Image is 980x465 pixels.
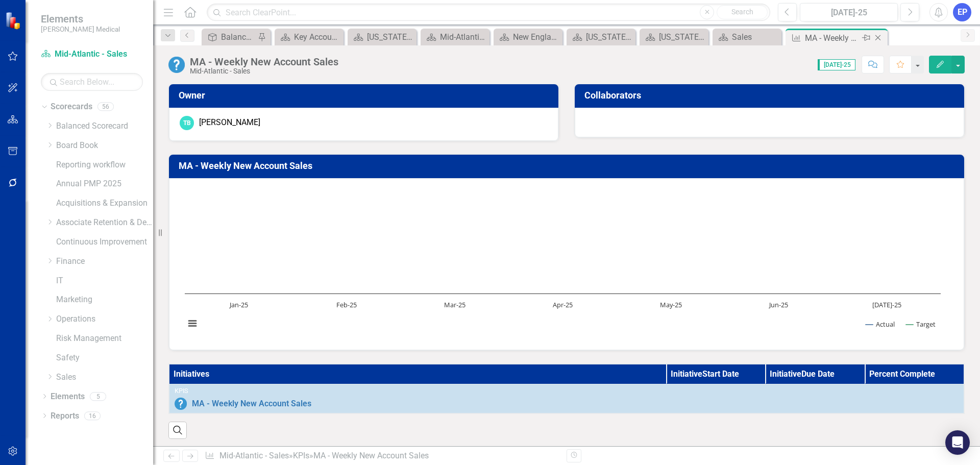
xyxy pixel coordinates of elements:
a: New England - Sales - Overview Dashboard [496,31,560,43]
span: Elements [41,13,120,25]
a: Sales [715,31,779,43]
div: Mid-Atlantic - Sales - Overview Dashboard [440,31,487,43]
div: MA - Weekly New Account Sales [313,451,429,460]
a: [US_STATE] - Sales - Overview Dashboard [642,31,706,43]
a: [US_STATE] - Sales - Overview Dashboard [350,31,414,43]
img: No Information [168,57,185,73]
div: Open Intercom Messenger [945,430,970,455]
button: Show Target [906,320,936,329]
div: Mid-Atlantic - Sales [190,67,338,75]
span: Search [731,8,753,16]
a: IT [56,275,153,287]
input: Search ClearPoint... [207,4,770,21]
div: [DATE]-25 [803,7,894,19]
a: Scorecards [51,101,92,113]
div: Sales [732,31,779,43]
div: [US_STATE] - Sales - Overview Dashboard [659,31,706,43]
a: Sales [56,372,153,383]
a: Finance [56,256,153,267]
a: Mid-Atlantic - Sales [219,451,289,460]
text: Apr-25 [553,300,573,309]
a: Balanced Scorecard (Daily Huddle) [204,31,255,43]
div: New England - Sales - Overview Dashboard [513,31,560,43]
div: KPIs [175,387,959,395]
div: TB [180,116,194,130]
button: Search [717,5,768,19]
div: [PERSON_NAME] [199,117,260,129]
a: Associate Retention & Development [56,217,153,229]
div: 5 [90,392,106,401]
div: 56 [97,103,114,111]
a: Balanced Scorecard [56,120,153,132]
svg: Interactive chart [180,186,946,339]
div: [US_STATE] - Sales - Overview Dashboard [367,31,414,43]
div: 16 [84,411,101,420]
a: Risk Management [56,333,153,345]
td: Double-Click to Edit Right Click for Context Menu [169,384,964,413]
text: Jan-25 [229,300,248,309]
text: May-25 [660,300,682,309]
div: MA - Weekly New Account Sales [190,56,338,67]
input: Search Below... [41,73,143,91]
button: [DATE]-25 [800,3,898,21]
div: MA - Weekly New Account Sales [805,32,860,44]
h3: MA - Weekly New Account Sales [179,161,958,171]
a: MA - Weekly New Account Sales [192,399,959,408]
a: Board Book [56,140,153,152]
div: [US_STATE] - Sales - Overview Dashboard [586,31,633,43]
button: EP [953,3,971,21]
span: [DATE]-25 [818,59,855,70]
h3: Collaborators [584,90,958,101]
a: Continuous Improvement [56,236,153,248]
text: Feb-25 [336,300,357,309]
a: KPIs [293,451,309,460]
a: Annual PMP 2025 [56,178,153,190]
button: View chart menu, Chart [185,316,200,331]
a: Mid-Atlantic - Sales - Overview Dashboard [423,31,487,43]
h3: Owner [179,90,552,101]
a: Acquisitions & Expansion [56,198,153,209]
button: Show Actual [866,320,895,329]
div: Chart. Highcharts interactive chart. [180,186,953,339]
text: [DATE]-25 [872,300,901,309]
a: Marketing [56,294,153,306]
a: Mid-Atlantic - Sales [41,48,143,60]
img: No Information [175,398,187,410]
text: Mar-25 [444,300,465,309]
div: Balanced Scorecard (Daily Huddle) [221,31,255,43]
a: Elements [51,391,85,403]
a: [US_STATE] - Sales - Overview Dashboard [569,31,633,43]
a: Operations [56,313,153,325]
img: ClearPoint Strategy [5,12,23,30]
div: Key Accounts - Sales - Overview Dashboard [294,31,341,43]
a: Safety [56,352,153,364]
a: Reports [51,410,79,422]
a: Reporting workflow [56,159,153,171]
text: Jun-25 [768,300,788,309]
a: Key Accounts - Sales - Overview Dashboard [277,31,341,43]
div: » » [205,450,559,462]
small: [PERSON_NAME] Medical [41,25,120,33]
